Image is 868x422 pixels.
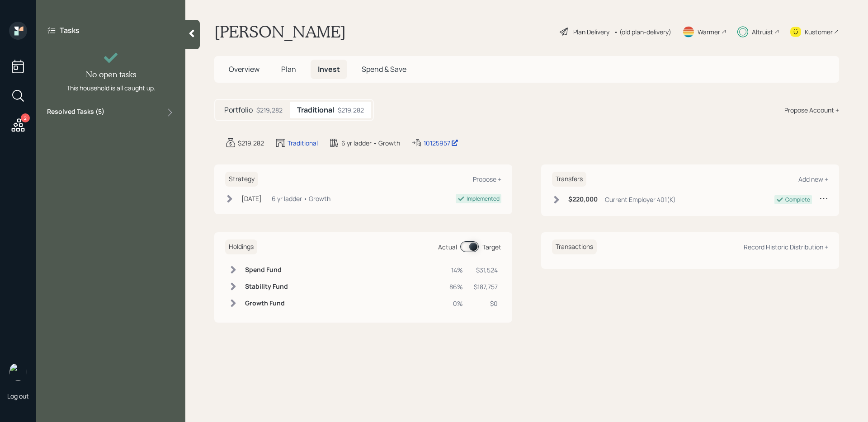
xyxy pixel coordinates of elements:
span: Plan [281,64,296,74]
div: $219,282 [238,138,264,148]
span: Overview [229,64,259,74]
h5: Portfolio [224,106,253,114]
div: • (old plan-delivery) [614,27,671,37]
h6: Transfers [552,172,586,187]
div: Altruist [752,27,773,37]
div: Add new + [798,175,828,183]
label: Tasks [60,25,80,35]
div: 14% [449,265,463,275]
div: Warmer [698,27,720,37]
h6: Holdings [225,239,257,254]
div: Actual [438,242,457,252]
div: Traditional [288,138,318,148]
div: 10125957 [424,138,458,148]
div: $31,524 [474,265,498,275]
div: $0 [474,299,498,308]
div: Implemented [467,195,500,203]
h4: No open tasks [86,70,136,80]
h6: Strategy [225,172,258,187]
h6: $220,000 [568,196,598,203]
img: sami-boghos-headshot.png [9,363,27,381]
div: [DATE] [241,194,262,203]
h5: Traditional [297,106,334,114]
span: Spend & Save [362,64,406,74]
h6: Spend Fund [245,266,288,274]
div: Target [482,242,501,252]
div: Complete [785,196,810,204]
div: This household is all caught up. [66,83,156,93]
label: Resolved Tasks ( 5 ) [47,107,104,118]
div: $219,282 [256,105,283,115]
div: 2 [21,113,30,122]
div: Record Historic Distribution + [744,243,828,251]
div: 6 yr ladder • Growth [341,138,400,148]
div: 0% [449,299,463,308]
h6: Growth Fund [245,300,288,307]
span: Invest [318,64,340,74]
div: Current Employer 401(K) [605,195,676,204]
div: 86% [449,282,463,291]
div: Propose + [473,175,501,183]
div: Log out [7,392,29,400]
div: $187,757 [474,282,498,291]
div: Plan Delivery [573,27,609,37]
h1: [PERSON_NAME] [214,22,346,42]
h6: Stability Fund [245,283,288,291]
div: Kustomer [805,27,833,37]
div: $219,282 [338,105,364,115]
div: 6 yr ladder • Growth [272,194,330,203]
div: Propose Account + [784,105,839,115]
h6: Transactions [552,239,597,254]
